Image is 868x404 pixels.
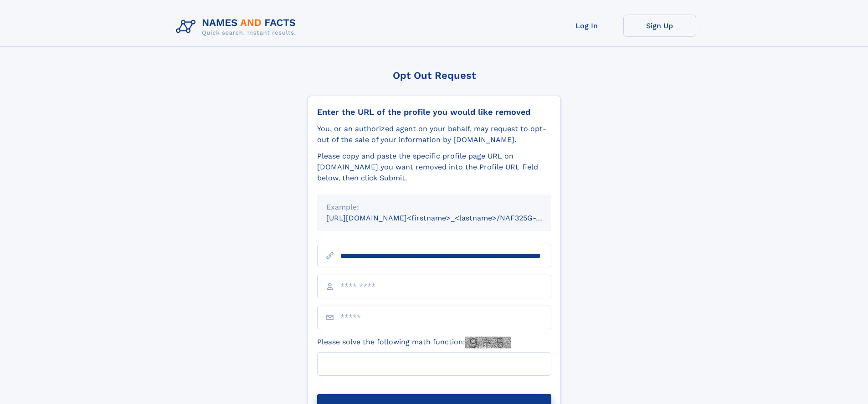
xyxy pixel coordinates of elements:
[550,15,623,37] a: Log In
[172,15,303,39] img: Logo Names and Facts
[317,123,551,145] div: You, or an authorized agent on your behalf, may request to opt-out of the sale of your informatio...
[308,70,561,81] div: Opt Out Request
[326,202,542,213] div: Example:
[317,151,551,184] div: Please copy and paste the specific profile page URL on [DOMAIN_NAME] you want removed into the Pr...
[317,107,551,117] div: Enter the URL of the profile you would like removed
[326,214,569,222] small: [URL][DOMAIN_NAME]<firstname>_<lastname>/NAF325G-xxxxxxxx
[317,337,511,348] label: Please solve the following math function:
[623,15,696,37] a: Sign Up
